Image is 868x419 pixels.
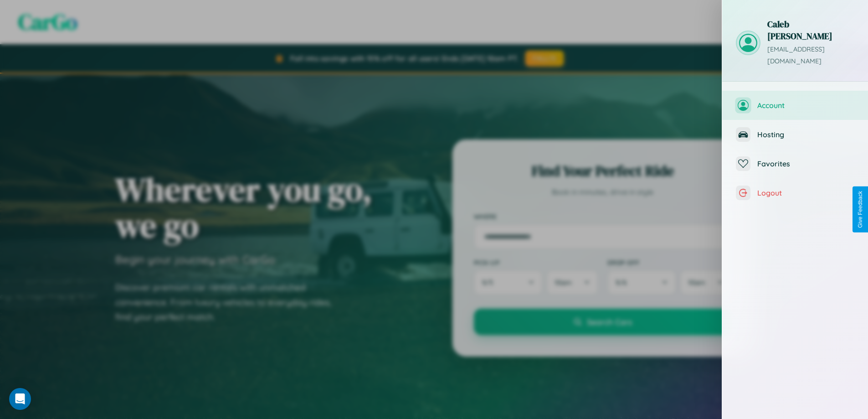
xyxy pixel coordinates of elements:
span: Favorites [757,159,854,168]
button: Favorites [722,149,868,178]
span: Logout [757,188,854,197]
span: Account [757,101,854,110]
button: Hosting [722,120,868,149]
span: Hosting [757,130,854,139]
button: Logout [722,178,868,207]
div: Open Intercom Messenger [9,388,31,410]
p: [EMAIL_ADDRESS][DOMAIN_NAME] [767,44,854,67]
h3: Caleb [PERSON_NAME] [767,18,854,42]
button: Account [722,91,868,120]
div: Give Feedback [857,191,863,228]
